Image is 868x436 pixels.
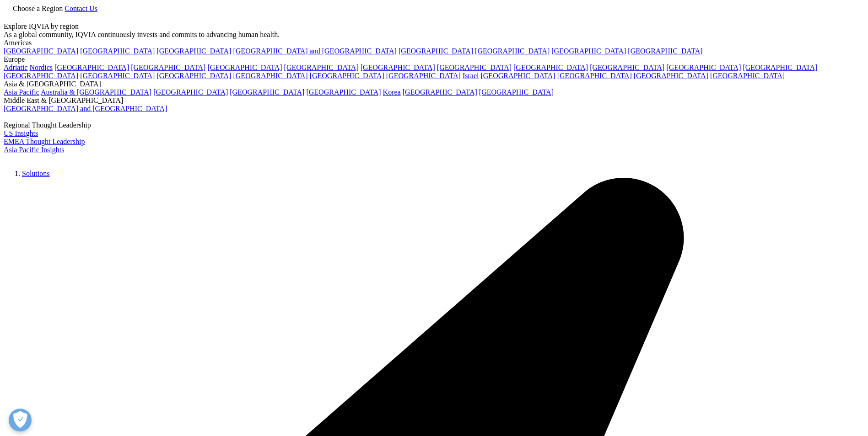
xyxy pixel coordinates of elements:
[233,72,307,80] a: [GEOGRAPHIC_DATA]
[54,64,129,71] a: [GEOGRAPHIC_DATA]
[22,170,49,177] a: Solutions
[4,55,864,64] div: Europe
[310,72,384,80] a: [GEOGRAPHIC_DATA]
[437,64,512,71] a: [GEOGRAPHIC_DATA]
[475,47,550,55] a: [GEOGRAPHIC_DATA]
[399,47,473,55] a: [GEOGRAPHIC_DATA]
[590,64,664,71] a: [GEOGRAPHIC_DATA]
[4,22,864,31] div: Explore IQVIA by region
[4,146,64,154] a: Asia Pacific Insights
[383,88,401,96] a: Korea
[156,72,231,80] a: [GEOGRAPHIC_DATA]
[80,47,155,55] a: [GEOGRAPHIC_DATA]
[4,138,85,145] a: EMEA Thought Leadership
[4,31,864,39] div: As a global community, IQVIA continuously invests and commits to advancing human health.
[710,72,785,80] a: [GEOGRAPHIC_DATA]
[361,64,435,71] a: [GEOGRAPHIC_DATA]
[743,64,817,71] a: [GEOGRAPHIC_DATA]
[4,64,27,71] a: Adriatic
[284,64,359,71] a: [GEOGRAPHIC_DATA]
[153,88,228,96] a: [GEOGRAPHIC_DATA]
[551,47,626,55] a: [GEOGRAPHIC_DATA]
[4,105,167,112] a: [GEOGRAPHIC_DATA] and [GEOGRAPHIC_DATA]
[480,72,555,80] a: [GEOGRAPHIC_DATA]
[557,72,632,80] a: [GEOGRAPHIC_DATA]
[4,72,78,80] a: [GEOGRAPHIC_DATA]
[628,47,702,55] a: [GEOGRAPHIC_DATA]
[80,72,155,80] a: [GEOGRAPHIC_DATA]
[403,88,477,96] a: [GEOGRAPHIC_DATA]
[4,121,864,129] div: Regional Thought Leadership
[4,88,39,96] a: Asia Pacific
[666,64,741,71] a: [GEOGRAPHIC_DATA]
[131,64,205,71] a: [GEOGRAPHIC_DATA]
[479,88,554,96] a: [GEOGRAPHIC_DATA]
[233,47,396,55] a: [GEOGRAPHIC_DATA] and [GEOGRAPHIC_DATA]
[4,47,78,55] a: [GEOGRAPHIC_DATA]
[29,64,53,71] a: Nordics
[41,88,151,96] a: Australia & [GEOGRAPHIC_DATA]
[4,80,864,88] div: Asia & [GEOGRAPHIC_DATA]
[230,88,304,96] a: [GEOGRAPHIC_DATA]
[386,72,461,80] a: [GEOGRAPHIC_DATA]
[4,39,864,47] div: Americas
[9,409,32,431] button: 개방형 기본 설정
[513,64,588,71] a: [GEOGRAPHIC_DATA]
[156,47,231,55] a: [GEOGRAPHIC_DATA]
[13,5,63,12] span: Choose a Region
[4,96,864,105] div: Middle East & [GEOGRAPHIC_DATA]
[463,72,479,80] a: Israel
[65,5,97,12] a: Contact Us
[634,72,708,80] a: [GEOGRAPHIC_DATA]
[306,88,381,96] a: [GEOGRAPHIC_DATA]
[207,64,282,71] a: [GEOGRAPHIC_DATA]
[4,129,38,137] a: US Insights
